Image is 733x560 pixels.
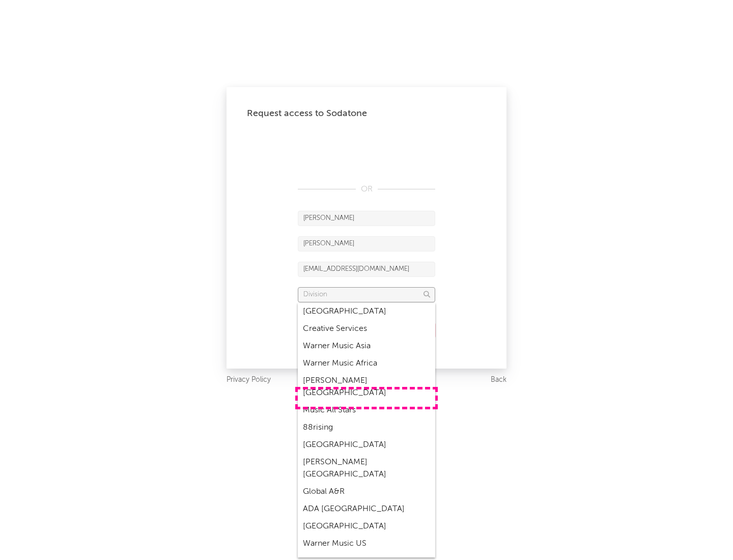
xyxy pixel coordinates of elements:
[298,211,435,226] input: First Name
[298,320,435,338] div: Creative Services
[227,374,271,386] a: Privacy Policy
[247,107,486,120] div: Request access to Sodatone
[298,262,435,277] input: Email
[298,183,435,195] div: OR
[298,454,435,483] div: [PERSON_NAME] [GEOGRAPHIC_DATA]
[298,419,435,436] div: 88rising
[298,535,435,552] div: Warner Music US
[298,500,435,518] div: ADA [GEOGRAPHIC_DATA]
[298,436,435,454] div: [GEOGRAPHIC_DATA]
[298,483,435,500] div: Global A&R
[298,236,435,251] input: Last Name
[298,402,435,419] div: Music All Stars
[298,355,435,372] div: Warner Music Africa
[298,303,435,320] div: [GEOGRAPHIC_DATA]
[298,372,435,402] div: [PERSON_NAME] [GEOGRAPHIC_DATA]
[298,338,435,355] div: Warner Music Asia
[298,287,435,302] input: Division
[491,374,506,386] a: Back
[298,518,435,535] div: [GEOGRAPHIC_DATA]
